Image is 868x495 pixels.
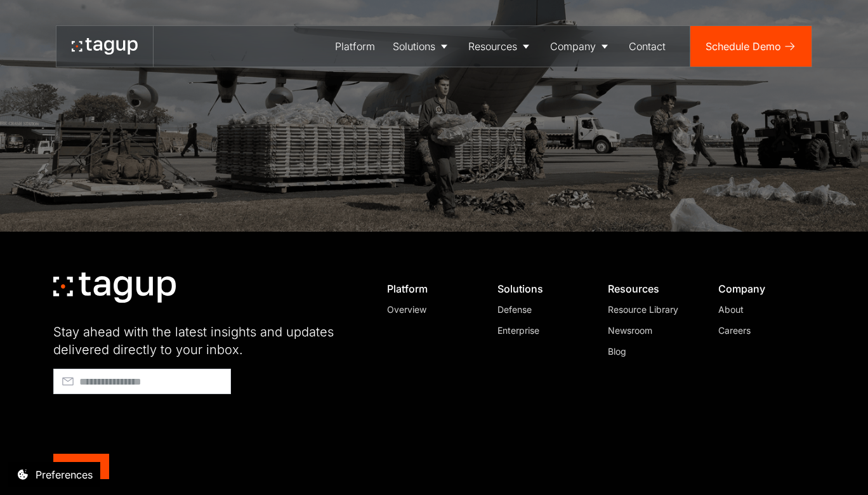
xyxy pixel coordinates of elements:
[468,39,517,54] div: Resources
[53,399,246,449] iframe: reCAPTCHA
[608,303,694,316] a: Resource Library
[36,467,93,482] div: Preferences
[393,39,435,54] div: Solutions
[326,26,384,67] a: Platform
[706,39,781,54] div: Schedule Demo
[53,323,358,359] div: Stay ahead with the latest insights and updates delivered directly to your inbox.
[608,324,694,337] a: Newsroom
[718,303,805,316] a: About
[541,26,620,67] a: Company
[387,303,473,316] a: Overview
[497,303,584,316] a: Defense
[629,39,666,54] div: Contact
[53,369,358,479] form: Footer - Early Access
[608,345,694,358] a: Blog
[550,39,596,54] div: Company
[497,324,584,337] a: Enterprise
[718,282,805,295] div: Company
[718,324,805,337] a: Careers
[459,26,541,67] a: Resources
[335,39,375,54] div: Platform
[497,282,584,295] div: Solutions
[608,282,694,295] div: Resources
[384,26,459,67] a: Solutions
[620,26,674,67] a: Contact
[387,282,473,295] div: Platform
[690,26,812,67] a: Schedule Demo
